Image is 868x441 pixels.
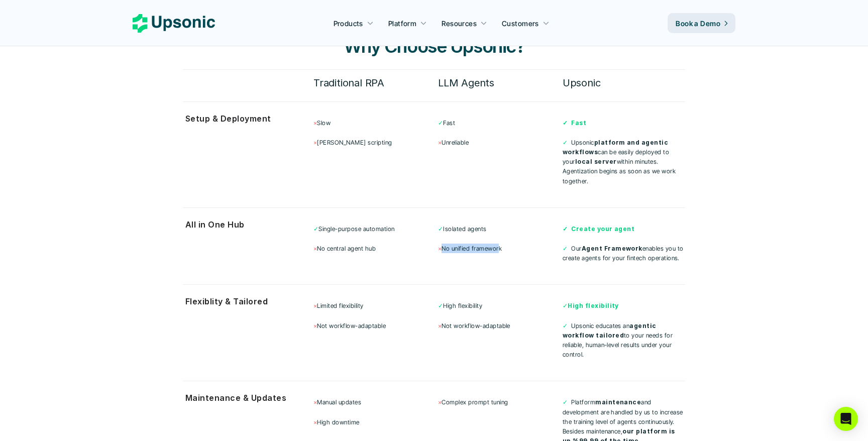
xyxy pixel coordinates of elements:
[595,398,641,406] strong: maintenance
[313,74,436,91] h6: Traditional RPA
[313,397,436,407] p: Manual updates
[334,18,363,29] p: Products
[438,245,442,252] span: ×
[438,302,443,309] span: ✓
[438,224,561,234] p: Isolated agents
[563,322,568,329] span: ✓
[568,302,619,309] strong: High flexibility
[313,118,436,128] p: Slow
[185,391,303,405] p: Maintenance & Updates
[438,244,561,253] p: No unified framework
[185,112,303,126] p: Setup & Deployment
[575,158,617,165] strong: local server
[563,139,670,156] strong: platform and agentic workflows
[313,119,317,127] span: ×
[563,245,568,252] span: ✓
[834,407,858,431] div: Open Intercom Messenger
[313,245,317,252] span: ×
[563,301,685,310] p: ✓
[313,138,436,147] p: [PERSON_NAME] scripting
[438,398,442,406] span: ×
[596,332,624,339] strong: tailored
[438,74,561,91] h6: LLM Agents
[438,225,443,233] span: ✓
[313,322,317,329] span: ×
[328,14,380,32] a: Products
[563,225,635,233] strong: ✓ Create your agent
[313,139,317,146] span: ×
[442,18,477,29] p: Resources
[676,18,720,29] p: Book a Demo
[668,13,735,33] a: Book a Demo
[563,119,586,127] strong: ✓ Fast
[313,398,317,406] span: ×
[438,397,561,407] p: Complex prompt tuning
[502,18,539,29] p: Customers
[313,417,436,427] p: High downtime
[438,138,561,147] p: Unreliable
[313,225,318,233] span: ✓
[438,301,561,310] p: High flexibility
[313,244,436,253] p: No central agent hub
[438,118,561,128] p: Fast
[185,294,303,309] p: Flexiblity & Tailored
[563,322,658,339] strong: agentic workflow
[582,245,642,252] strong: Agent Framework
[563,321,685,360] p: Upsonic educates an to your needs for reliable, human-level results under your control.
[313,301,436,310] p: Limited flexibility
[563,398,568,406] span: ✓
[563,139,568,146] span: ✓
[313,321,436,330] p: Not workflow-adaptable
[438,139,442,146] span: ×
[563,74,685,91] h6: Upsonic
[313,418,317,426] span: ×
[438,321,561,330] p: Not workflow-adaptable
[313,302,317,309] span: ×
[388,18,416,29] p: Platform
[563,138,685,186] p: Upsonic can be easily deployed to your within minutes. Agentization begins as soon as we work tog...
[185,217,303,232] p: All in One Hub
[283,34,585,59] h3: Why Choose Upsonic?
[563,244,685,263] p: Our enables you to create agents for your fintech operations.
[438,119,443,127] span: ✓
[313,224,436,234] p: Single-purpose automation
[438,322,442,329] span: ×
